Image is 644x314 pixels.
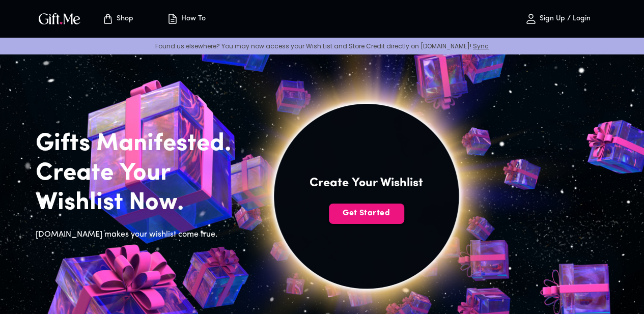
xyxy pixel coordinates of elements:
p: Shop [114,15,133,23]
button: GiftMe Logo [36,13,83,25]
p: Sign Up / Login [537,15,591,23]
img: how-to.svg [166,13,179,25]
img: GiftMe Logo [37,11,82,26]
button: How To [158,3,214,35]
p: How To [179,15,206,23]
p: Found us elsewhere? You may now access your Wish List and Store Credit directly on [DOMAIN_NAME]! [8,42,636,50]
h4: Create Your Wishlist [310,175,423,191]
button: Get Started [329,204,404,224]
span: Get Started [329,208,404,219]
h2: Wishlist Now. [36,188,247,218]
h2: Create Your [36,159,247,188]
button: Store page [90,3,146,35]
h6: [DOMAIN_NAME] makes your wishlist come true. [36,228,247,241]
h2: Gifts Manifested. [36,129,247,159]
button: Sign Up / Login [507,3,608,35]
a: Sync [473,42,489,50]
